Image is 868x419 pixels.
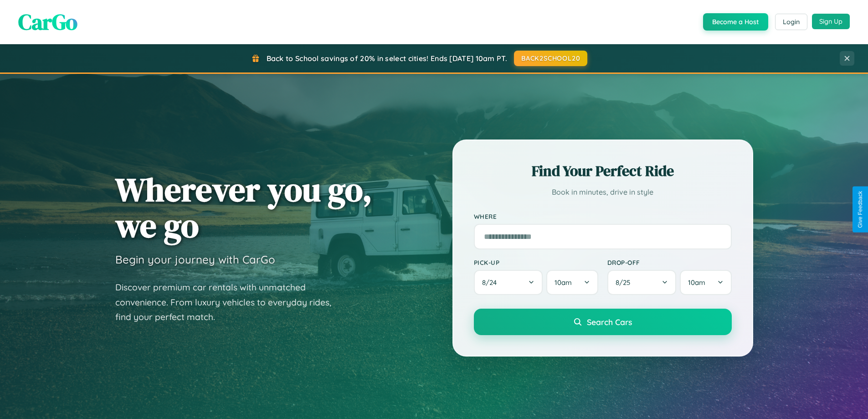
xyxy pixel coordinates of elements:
span: 8 / 24 [482,278,501,287]
button: Login [775,14,807,30]
label: Where [474,212,732,220]
label: Pick-up [474,259,598,266]
label: Drop-off [607,259,732,266]
span: Search Cars [587,317,632,327]
button: 8/25 [607,270,677,295]
span: 10am [688,278,705,287]
span: Back to School savings of 20% in select cities! Ends [DATE] 10am PT. [267,54,507,63]
p: Discover premium car rentals with unmatched convenience. From luxury vehicles to everyday rides, ... [115,280,343,325]
span: 10am [555,278,572,287]
h2: Find Your Perfect Ride [474,161,732,181]
h3: Begin your journey with CarGo [115,253,275,266]
button: Search Cars [474,309,732,335]
button: 8/24 [474,270,543,295]
button: Become a Host [703,13,768,31]
span: 8 / 25 [616,278,635,287]
div: Give Feedback [857,191,863,228]
span: CarGo [18,7,77,37]
h1: Wherever you go, we go [115,171,372,243]
button: 10am [680,270,731,295]
button: Sign Up [812,14,850,29]
p: Book in minutes, drive in style [474,186,732,199]
button: 10am [546,270,598,295]
button: BACK2SCHOOL20 [514,51,587,66]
